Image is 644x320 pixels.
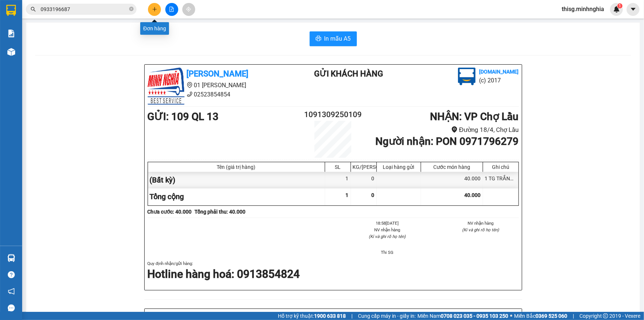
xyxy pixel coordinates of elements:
img: logo-vxr [6,5,16,16]
b: GỬI : 109 QL 13 [3,46,75,58]
li: 18:58[DATE] [349,220,426,227]
span: Tổng cộng [150,192,184,201]
li: NV nhận hàng [443,220,519,227]
span: environment [187,82,193,88]
button: caret-down [627,3,640,16]
strong: 1900 633 818 [314,313,346,319]
strong: Hotline hàng hoá: 0913854824 [148,268,300,280]
i: (Kí và ghi rõ họ tên) [462,227,499,232]
span: question-circle [8,271,15,278]
span: close-circle [129,6,134,13]
div: Tên (giá trị hàng) [150,164,323,170]
b: [PERSON_NAME] [187,69,249,78]
img: logo.jpg [148,68,185,105]
span: environment [451,126,458,133]
li: 02523854854 [3,25,141,35]
div: 0 [351,172,377,188]
span: notification [8,288,15,295]
li: NV nhận hàng [349,227,426,233]
b: Người nhận : PON 0971796279 [375,135,519,147]
button: printerIn mẫu A5 [310,31,357,46]
span: phone [187,91,193,97]
i: (Kí và ghi rõ họ tên) [369,234,406,239]
span: thisg.minhnghia [556,4,610,14]
span: | [351,312,352,320]
button: aim [182,3,195,16]
img: logo.jpg [458,68,476,85]
span: close-circle [129,7,134,11]
img: warehouse-icon [7,254,15,262]
img: icon-new-feature [613,6,620,13]
span: environment [42,18,48,24]
span: printer [316,35,321,42]
li: (c) 2017 [479,76,519,85]
b: NHẬN : VP Chợ Lầu [430,110,519,123]
b: [DOMAIN_NAME] [479,69,519,75]
div: KG/[PERSON_NAME] [353,164,375,170]
strong: 0369 525 060 [535,313,567,319]
b: Tổng phải thu: 40.000 [195,209,246,215]
li: 02523854854 [148,90,285,99]
h2: 1091309250109 [302,109,364,121]
span: In mẫu A5 [324,34,351,43]
div: 40.000 [421,172,483,188]
span: 1 [346,192,349,198]
input: Tìm tên, số ĐT hoặc mã đơn [41,5,128,13]
li: 01 [PERSON_NAME] [3,16,141,25]
b: Chưa cước : 40.000 [148,209,192,215]
div: SL [327,164,349,170]
div: Quy định nhận/gửi hàng : [148,260,519,282]
span: message [8,304,15,312]
div: Loại hàng gửi [379,164,419,170]
span: copyright [603,313,608,319]
img: solution-icon [7,30,15,37]
sup: 1 [617,3,623,8]
strong: 0708 023 035 - 0935 103 250 [441,313,508,319]
span: search [31,7,36,12]
div: 1 [325,172,351,188]
span: Miền Bắc [514,312,567,320]
div: Cước món hàng [423,164,481,170]
div: Đơn hàng [140,22,169,35]
span: 1 [619,3,621,8]
button: file-add [165,3,178,16]
button: plus [148,3,161,16]
span: plus [152,7,157,12]
span: 0 [372,192,375,198]
span: 40.000 [465,192,481,198]
span: caret-down [630,6,637,13]
span: phone [42,27,48,33]
img: warehouse-icon [7,48,15,56]
span: | [573,312,574,320]
span: ⚪️ [510,314,512,317]
li: 01 [PERSON_NAME] [148,81,285,90]
span: aim [186,7,191,12]
span: Miền Nam [417,312,508,320]
li: Thi SG [349,249,426,256]
li: Đường 18/4, Chợ Lầu [364,125,519,135]
span: Hỗ trợ kỹ thuật: [278,312,346,320]
div: (Bất kỳ) [148,172,325,188]
span: Cung cấp máy in - giấy in: [358,312,416,320]
b: [PERSON_NAME] [42,5,104,14]
img: logo.jpg [3,3,40,40]
span: file-add [169,7,174,12]
div: 1 TG TRẮNG NHỚT [483,172,519,188]
b: GỬI : 109 QL 13 [148,110,219,123]
b: Gửi khách hàng [314,69,383,78]
div: Ghi chú [485,164,517,170]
